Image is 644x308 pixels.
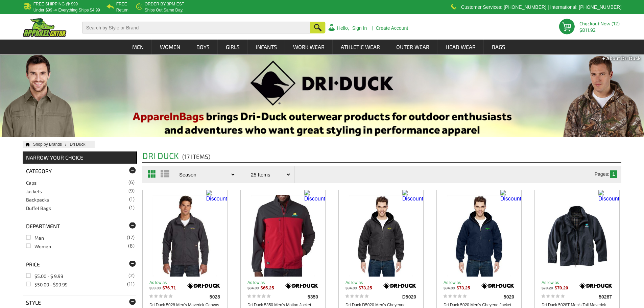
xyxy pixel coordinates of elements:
img: Discount [500,190,521,202]
div: NARROW YOUR CHOICE [23,151,137,164]
span: $811.92 [579,28,621,32]
p: As low as [149,281,186,285]
b: $73.25 [457,285,470,290]
b: Free Shipping @ $99 [33,2,78,6]
a: Infants [248,40,285,54]
p: Customer Services: [PHONE_NUMBER] | International: [PHONE_NUMBER] [461,5,621,9]
a: Sign In [352,26,367,30]
h2: Dri Duck [142,151,621,162]
img: Discount [304,190,325,202]
a: Men(17) [26,235,44,241]
b: $84.99 [247,286,259,290]
span: (1) [129,197,135,202]
p: As low as [247,281,284,285]
a: $5.00 - $ 9.99(2) [26,273,63,279]
span: (17) [127,235,135,240]
img: Dri Duck 5028T Tall Maverick Jacket - Shop at ApparelGator.com [545,195,610,277]
a: Hello, [337,26,349,30]
a: Caps(6) [26,180,37,186]
a: Head Wear [438,40,483,54]
p: ships out same day. [145,8,184,12]
div: 5028T [576,294,612,299]
p: As low as [444,281,480,285]
b: $99.99 [149,286,161,290]
a: $50.00 - $99.99(11) [26,282,68,287]
span: (2) [128,273,135,278]
img: Dri Duck D5020 Cheyenne Canvas Jacket - Shop at ApparelGator.com [349,195,414,277]
b: Free [116,2,127,6]
a: Jackets(9) [26,188,42,194]
a: Dri Duck 5350 Adult Motion Jacket - Shop at ApparelGator.com [241,195,325,277]
img: ApparelGator [23,18,67,37]
img: dri-duck/d5020 [383,281,416,291]
img: Discount [206,190,227,202]
img: dri-duck/5028 [187,281,220,291]
img: dri-duck/5028t [579,281,612,291]
a: Dri Duck 5020 Men's Cheyene Jacket [444,303,511,308]
a: Shop Dri Duck [70,142,92,147]
a: Dri Duck 5028T Tall Maverick Jacket - Shop at ApparelGator.com [535,195,619,277]
a: Backpacks(1) [26,197,49,203]
img: Dri Duck 5350 Adult Motion Jacket - Shop at ApparelGator.com [251,195,316,277]
b: $94.99 [345,286,357,290]
b: $76.71 [163,285,176,290]
a: Home [23,142,30,146]
p: under $99 -> everything ships $4.99 [33,8,100,12]
a: Men [124,40,151,54]
a: Duffel Bags(1) [26,205,51,211]
a: Boys [189,40,217,54]
div: 5028 [184,294,220,299]
span: (6) [128,180,135,185]
a: Work Wear [285,40,332,54]
a: Shop by Brands [33,142,70,147]
div: + About Dri Duck [602,55,641,62]
p: As low as [345,281,382,285]
a: Create Account [376,26,408,30]
div: 5020 [478,294,514,299]
a: Outer Wear [388,40,437,54]
a: Bags [484,40,513,54]
img: Dri Duck 5020 Cheyene Jacket - Shop at ApparelGator.com [447,195,512,277]
span: (11) [127,282,135,286]
input: Search by Style or Brand [82,22,310,33]
a: Dri Duck D5020 Cheyenne Canvas Jacket - Shop at ApparelGator.com [339,195,423,277]
img: Dri Duck 5028 Maverick Canvas Jacket - Shop at ApparelGator.com [152,195,218,277]
a: Checkout Now (12) [579,21,620,26]
div: Category [23,164,137,178]
b: $73.25 [359,285,372,290]
img: dri-duck/5020 [481,281,514,291]
a: Women [152,40,188,54]
b: $94.99 [444,286,455,290]
p: As low as [542,281,578,285]
a: Athletic Wear [333,40,388,54]
span: (1) [129,205,135,210]
p: Return [116,8,128,12]
div: D5020 [380,294,416,299]
span: (17 items) [182,153,210,162]
div: Department [23,219,137,233]
a: Dri Duck 5028 Maverick Canvas Jacket - Shop at ApparelGator.com [143,195,227,277]
td: Pages: [595,170,610,178]
a: Dri Duck 5350 Men's Motion Jacket [247,303,311,308]
b: Order by 3PM EST [145,2,184,6]
td: 1 [610,170,617,178]
div: 5350 [282,294,318,299]
a: Girls [218,40,247,54]
b: $70.20 [542,286,553,290]
img: Discount [402,190,423,202]
a: Women(8) [26,243,51,249]
img: dri-duck/5350 [285,281,318,291]
a: Dri Duck 5020 Cheyene Jacket - Shop at ApparelGator.com [437,195,521,277]
span: (9) [128,188,135,193]
div: Price [23,257,137,271]
b: $65.25 [261,285,274,290]
img: Discount [598,190,619,202]
b: $70.20 [555,285,568,290]
span: (8) [128,243,135,248]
